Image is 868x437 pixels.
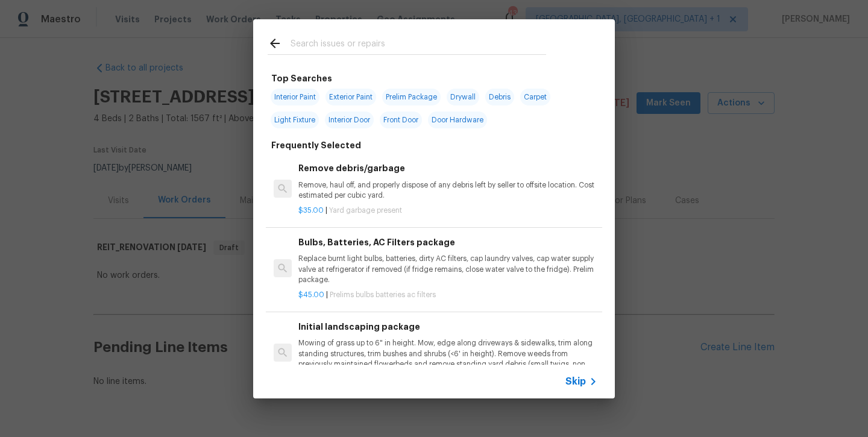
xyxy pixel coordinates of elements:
span: Skip [565,376,586,388]
span: Exterior Paint [325,89,376,105]
span: $45.00 [298,291,324,298]
input: Search issues or repairs [291,36,546,54]
h6: Frequently Selected [271,139,361,152]
p: Remove, haul off, and properly dispose of any debris left by seller to offsite location. Cost est... [298,180,597,201]
span: Prelim Package [382,89,441,105]
span: Light Fixture [271,112,319,128]
span: $35.00 [298,207,324,214]
span: Drywall [447,89,479,105]
span: Debris [485,89,514,105]
span: Carpet [520,89,550,105]
p: Replace burnt light bulbs, batteries, dirty AC filters, cap laundry valves, cap water supply valv... [298,254,597,285]
p: | [298,206,597,216]
span: Door Hardware [428,112,487,128]
span: Interior Paint [271,89,319,105]
span: Front Door [380,112,422,128]
span: Interior Door [325,112,374,128]
p: Mowing of grass up to 6" in height. Mow, edge along driveways & sidewalks, trim along standing st... [298,338,597,369]
p: | [298,290,597,300]
h6: Bulbs, Batteries, AC Filters package [298,236,597,249]
h6: Top Searches [271,72,332,85]
span: Yard garbage present [329,207,402,214]
h6: Remove debris/garbage [298,162,597,175]
span: Prelims bulbs batteries ac filters [330,291,436,298]
h6: Initial landscaping package [298,320,597,333]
